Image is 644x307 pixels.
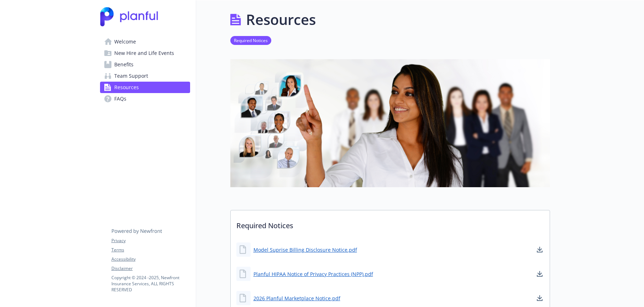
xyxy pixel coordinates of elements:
a: Accessibility [111,256,190,262]
span: Benefits [114,59,133,70]
span: Resources [114,82,139,93]
a: Required Notices [230,37,271,44]
h1: Resources [246,9,316,30]
span: Team Support [114,70,148,82]
a: Model Suprise Billing Disclosure Notice.pdf [253,246,357,254]
a: Planful HIPAA Notice of Privacy Practices (NPP).pdf [253,270,373,278]
span: Welcome [114,36,136,47]
a: Privacy [111,237,190,244]
p: Required Notices [231,210,550,237]
a: download document [535,294,544,302]
p: Copyright © 2024 - 2025 , Newfront Insurance Services, ALL RIGHTS RESERVED [111,275,190,293]
span: FAQs [114,93,126,104]
a: Disclaimer [111,265,190,272]
a: Terms [111,247,190,253]
a: download document [535,270,544,278]
a: 2026 Planful Marketplace Notice.pdf [253,295,340,302]
a: New Hire and Life Events [100,47,190,59]
a: Welcome [100,36,190,47]
span: New Hire and Life Events [114,47,174,59]
img: resources page banner [230,59,550,187]
a: FAQs [100,93,190,104]
a: download document [535,245,544,254]
a: Team Support [100,70,190,82]
a: Resources [100,82,190,93]
a: Benefits [100,59,190,70]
